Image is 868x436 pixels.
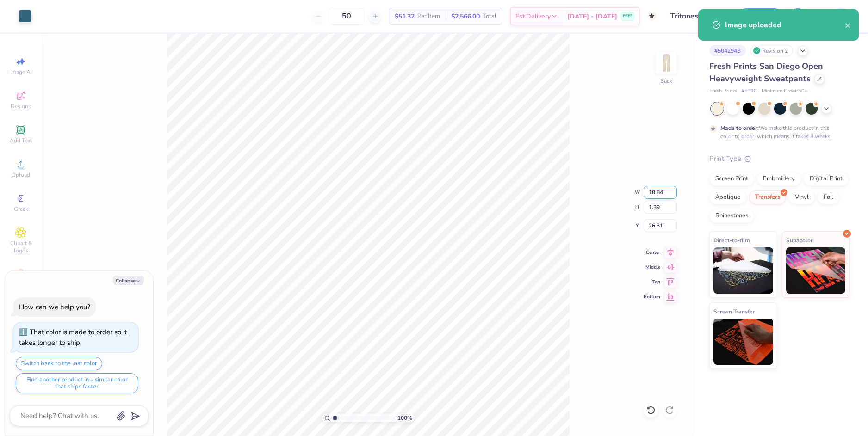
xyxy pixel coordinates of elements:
button: Collapse [113,276,144,285]
img: Direct-to-film [713,247,773,294]
div: Transfers [749,190,786,204]
div: Image uploaded [725,19,845,31]
button: Switch back to the last color [16,357,102,370]
span: Image AI [10,68,32,76]
span: Top [644,279,660,285]
div: How can we help you? [19,302,90,312]
div: Vinyl [789,190,815,204]
span: Direct-to-film [713,235,750,245]
span: Screen Transfer [713,307,755,316]
div: Foil [818,190,839,204]
span: $2,566.00 [451,12,480,21]
div: Applique [709,190,746,204]
span: Add Text [10,137,32,144]
span: Total [483,12,496,21]
span: Fresh Prints San Diego Open Heavyweight Sweatpants [709,61,823,84]
strong: Made to order: [720,124,759,132]
div: # 504294B [709,45,746,56]
button: close [845,19,851,31]
div: Digital Print [804,172,849,186]
span: Center [644,249,660,256]
button: Find another product in a similar color that ships faster [16,373,138,393]
span: Supacolor [786,235,813,245]
span: # FP90 [741,87,757,95]
span: Greek [14,205,28,213]
span: Per Item [417,12,440,21]
span: [DATE] - [DATE] [567,12,617,21]
div: Rhinestones [709,209,754,223]
span: Bottom [644,294,660,300]
img: Back [657,54,676,72]
input: – – [329,8,365,25]
span: $51.32 [395,12,415,21]
div: Back [660,77,672,85]
span: Clipart & logos [5,239,37,254]
span: Upload [12,171,30,178]
span: FREE [623,13,632,19]
span: 100 % [397,414,412,422]
img: Screen Transfer [713,319,773,365]
span: Est. Delivery [515,12,551,21]
div: That color is made to order so it takes longer to ship. [19,327,127,347]
img: Supacolor [786,247,846,294]
input: Untitled Design [663,7,732,25]
span: Designs [11,103,31,110]
div: Print Type [709,154,849,164]
span: Fresh Prints [709,87,737,95]
div: Embroidery [757,172,801,186]
span: Minimum Order: 50 + [762,87,808,95]
div: We make this product in this color to order, which means it takes 8 weeks. [720,124,834,141]
div: Revision 2 [750,45,793,56]
div: Screen Print [709,172,754,186]
span: Middle [644,264,660,270]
